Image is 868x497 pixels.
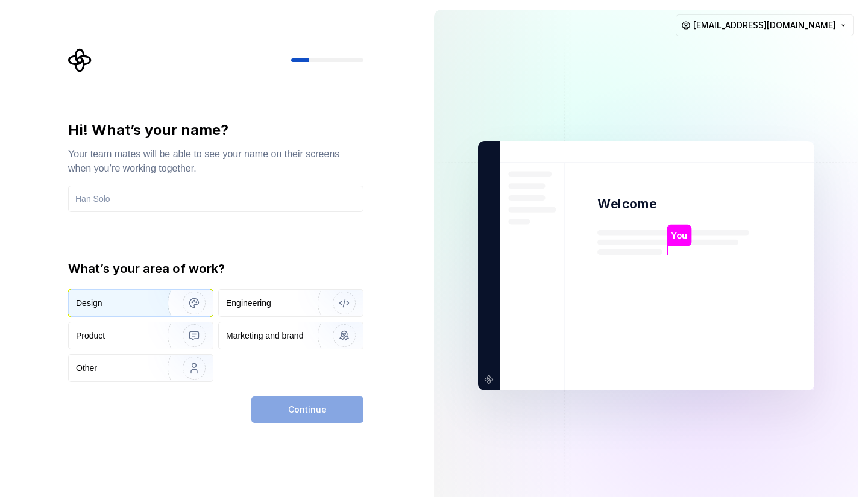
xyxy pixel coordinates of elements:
[693,19,836,31] span: [EMAIL_ADDRESS][DOMAIN_NAME]
[76,362,97,374] div: Other
[68,186,363,212] input: Han Solo
[597,195,656,213] p: Welcome
[226,297,271,309] div: Engineering
[68,120,363,140] div: Hi! What’s your name?
[76,330,105,342] div: Product
[671,229,687,242] p: You
[226,330,303,342] div: Marketing and brand
[68,48,92,72] svg: Supernova Logo
[76,297,102,309] div: Design
[68,260,363,277] div: What’s your area of work?
[676,14,854,36] button: [EMAIL_ADDRESS][DOMAIN_NAME]
[68,147,363,176] div: Your team mates will be able to see your name on their screens when you’re working together.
